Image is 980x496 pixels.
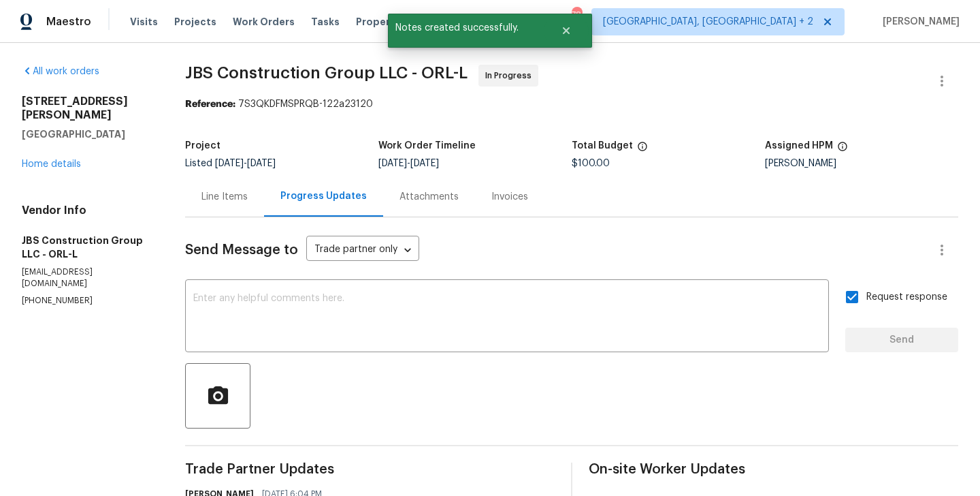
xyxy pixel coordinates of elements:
div: Line Items [201,190,248,204]
h2: [STREET_ADDRESS][PERSON_NAME] [22,95,152,122]
b: Reference: [185,99,235,109]
div: [PERSON_NAME] [765,159,958,168]
h5: Work Order Timeline [378,141,476,151]
div: 78 [572,8,581,22]
span: The total cost of line items that have been proposed by Opendoor. This sum includes line items th... [637,141,648,159]
span: In Progress [485,69,537,82]
div: Attachments [399,190,459,204]
span: Projects [174,15,216,29]
span: [DATE] [247,159,276,168]
span: [DATE] [215,159,244,168]
span: - [378,159,439,168]
span: [GEOGRAPHIC_DATA], [GEOGRAPHIC_DATA] + 2 [603,15,813,29]
span: Notes created successfully. [388,14,544,42]
span: Listed [185,159,276,168]
div: Trade partner only [306,239,419,262]
p: [EMAIL_ADDRESS][DOMAIN_NAME] [22,266,152,290]
span: $100.00 [572,159,610,168]
div: Invoices [491,190,528,204]
span: Visits [130,15,158,29]
h5: Project [185,141,220,151]
span: Tasks [311,17,340,27]
span: [DATE] [378,159,407,168]
span: [DATE] [410,159,439,168]
div: 7S3QKDFMSPRQB-122a23120 [185,97,958,111]
span: [PERSON_NAME] [877,15,960,29]
span: On-site Worker Updates [589,463,958,476]
span: Trade Partner Updates [185,463,555,476]
span: Maestro [46,15,91,29]
span: Properties [356,15,409,29]
span: JBS Construction Group LLC - ORL-L [185,65,468,81]
h5: JBS Construction Group LLC - ORL-L [22,234,152,261]
span: The hpm assigned to this work order. [837,141,848,159]
p: [PHONE_NUMBER] [22,295,152,307]
div: Progress Updates [280,189,367,203]
h5: Total Budget [572,141,633,151]
a: Home details [22,159,81,169]
span: - [215,159,276,168]
span: Send Message to [185,243,298,257]
h5: [GEOGRAPHIC_DATA] [22,127,152,141]
h5: Assigned HPM [765,141,833,151]
h4: Vendor Info [22,204,152,217]
span: Work Orders [233,15,295,29]
button: Close [544,17,589,44]
span: Request response [866,290,947,305]
a: All work orders [22,67,99,76]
